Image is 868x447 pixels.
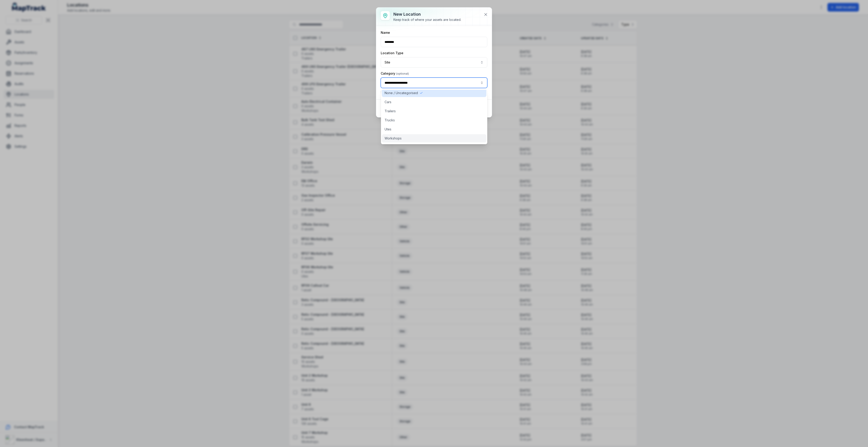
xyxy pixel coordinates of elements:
span: Trailers [385,109,396,113]
span: None / Uncategorised [385,91,418,95]
button: Site [381,57,487,68]
h3: New location [393,11,461,17]
span: Workshops [385,136,402,141]
label: Category [381,71,409,76]
div: Keep track of where your assets are located. [393,17,461,22]
p: Enhance discoverability of your locations. [381,90,487,95]
span: Utes [385,127,391,132]
span: Trucks [385,118,395,122]
label: Location Type [381,51,403,55]
span: Cars [385,100,391,104]
label: Name [381,30,390,35]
